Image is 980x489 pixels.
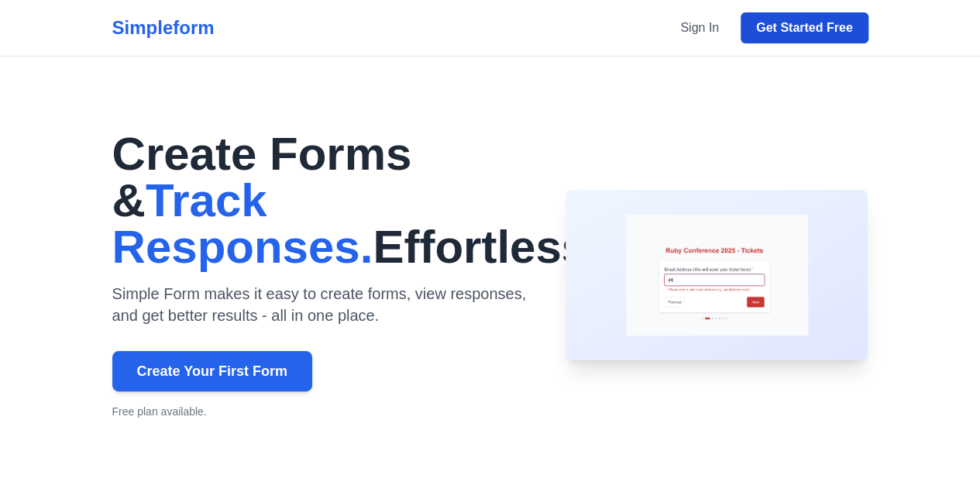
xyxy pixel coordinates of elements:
a: Sign In [671,15,728,40]
a: Get Started Free [741,12,868,43]
p: Simple Form makes it easy to create forms, view responses, and get better results - all in one pl... [112,283,529,326]
img: Form Builder Preview [590,215,843,336]
div: Simpleform [112,15,215,40]
p: Free plan available. [112,404,529,419]
a: Create Your First Form [112,351,312,391]
span: Track Responses. [112,174,373,273]
h1: Create Forms & Effortlessly. [112,131,529,270]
